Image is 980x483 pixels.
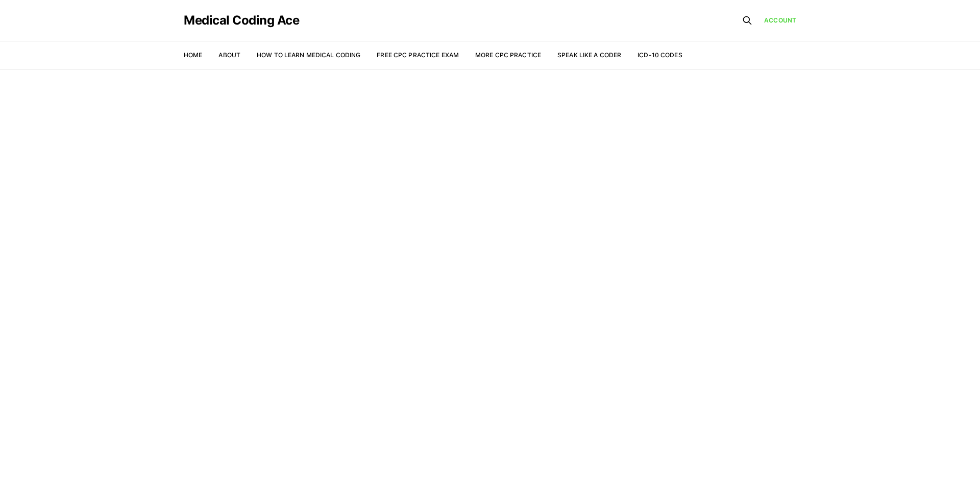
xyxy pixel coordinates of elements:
[638,51,682,59] a: ICD-10 Codes
[184,51,202,59] a: Home
[184,14,299,27] a: Medical Coding Ace
[218,51,240,59] a: About
[377,51,459,59] a: Free CPC Practice Exam
[764,16,796,25] a: Account
[557,51,621,59] a: Speak Like a Coder
[475,51,541,59] a: More CPC Practice
[257,51,360,59] a: How to Learn Medical Coding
